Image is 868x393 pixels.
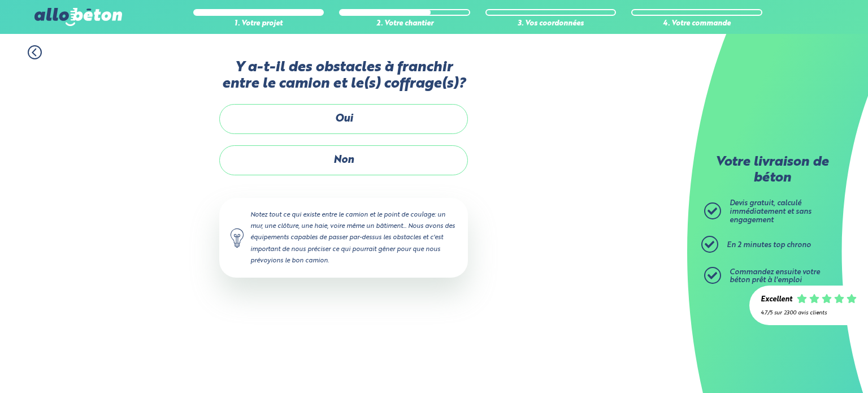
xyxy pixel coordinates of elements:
iframe: Help widget launcher [767,349,856,381]
label: Oui [219,104,468,134]
div: 1. Votre projet [193,20,324,28]
div: 2. Votre chantier [339,20,470,28]
div: 4. Votre commande [631,20,762,28]
div: Notez tout ce qui existe entre le camion et le point de coulage: un mur, une clôture, une haie, v... [219,198,468,278]
img: allobéton [34,8,121,26]
label: Non [219,145,468,175]
div: 3. Vos coordonnées [485,20,617,28]
label: Y a-t-il des obstacles à franchir entre le camion et le(s) coffrage(s)? [219,59,468,93]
